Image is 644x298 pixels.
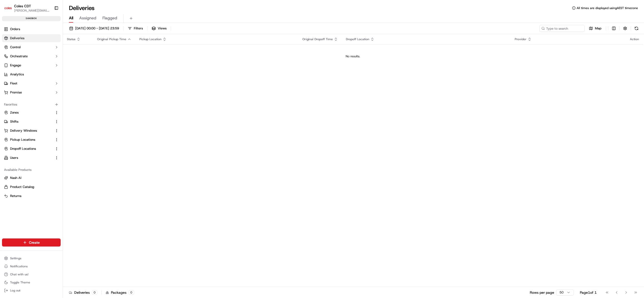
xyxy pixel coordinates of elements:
[2,16,61,21] div: sandbox
[10,36,24,40] span: Deliveries
[4,128,53,133] a: Delivery Windows
[158,26,167,31] span: Views
[10,63,21,68] span: Engage
[126,25,145,32] button: Filters
[2,2,52,14] button: Coles CDTColes CDT[PERSON_NAME][EMAIL_ADDRESS][PERSON_NAME][DOMAIN_NAME]
[129,290,134,295] div: 0
[2,136,61,144] button: Pickup Locations
[14,9,50,13] button: [PERSON_NAME][EMAIL_ADDRESS][PERSON_NAME][DOMAIN_NAME]
[134,26,143,31] span: Filters
[2,70,61,78] a: Analytics
[633,25,640,32] button: Refresh
[10,256,21,260] span: Settings
[630,37,639,41] div: Action
[4,146,53,151] a: Dropoff Locations
[10,137,35,142] span: Pickup Locations
[10,90,22,95] span: Promise
[106,290,134,295] div: Packages
[2,52,61,60] button: Orchestrate
[69,15,73,21] span: All
[10,280,30,284] span: Toggle Theme
[139,37,162,41] span: Pickup Location
[65,54,641,58] div: No results.
[2,25,61,33] a: Orders
[69,4,95,12] h1: Deliveries
[10,288,20,292] span: Log out
[10,176,21,180] span: Nash AI
[2,287,61,294] button: Log out
[14,4,31,9] button: Coles CDT
[10,272,28,276] span: Chat with us!
[2,174,61,182] button: Nash AI
[2,34,61,42] a: Deliveries
[2,279,61,286] button: Toggle Theme
[69,290,97,295] div: Deliveries
[577,6,638,10] span: All times are displayed using AEST timezone
[67,25,121,32] button: [DATE] 00:00 - [DATE] 23:59
[4,185,59,189] a: Product Catalog
[4,119,53,124] a: Shifts
[2,166,61,174] div: Available Products
[4,156,53,160] a: Users
[10,185,34,189] span: Product Catalog
[97,37,126,41] span: Original Pickup Time
[4,110,53,115] a: Zones
[10,27,20,31] span: Orders
[587,25,604,32] button: Map
[2,109,61,117] button: Zones
[515,37,527,41] span: Provider
[4,137,53,142] a: Pickup Locations
[2,255,61,262] button: Settings
[346,37,369,41] span: Dropoff Location
[530,290,554,295] p: Rows per page
[10,54,28,59] span: Orchestrate
[2,127,61,135] button: Delivery Windows
[149,25,169,32] button: Views
[75,26,119,31] span: [DATE] 00:00 - [DATE] 23:59
[2,88,61,96] button: Promise
[102,15,117,21] span: Flagged
[2,154,61,162] button: Users
[2,61,61,69] button: Engage
[10,146,36,151] span: Dropoff Locations
[10,72,24,77] span: Analytics
[67,37,75,41] span: Status
[2,271,61,278] button: Chat with us!
[539,25,585,32] input: Type to search
[2,192,61,200] button: Returns
[10,81,17,86] span: Fleet
[2,79,61,87] button: Fleet
[2,118,61,126] button: Shifts
[2,43,61,51] button: Control
[2,263,61,270] button: Notifications
[10,110,19,115] span: Zones
[10,156,18,160] span: Users
[2,145,61,153] button: Dropoff Locations
[10,264,28,268] span: Notifications
[302,37,333,41] span: Original Dropoff Time
[29,240,40,245] span: Create
[2,183,61,191] button: Product Catalog
[79,15,96,21] span: Assigned
[580,290,597,295] div: Page 1 of 1
[92,290,97,295] div: 0
[4,4,12,12] img: Coles CDT
[10,128,37,133] span: Delivery Windows
[4,176,59,180] a: Nash AI
[595,26,601,31] span: Map
[10,194,21,198] span: Returns
[4,194,59,198] a: Returns
[10,45,21,49] span: Control
[2,238,61,246] button: Create
[10,119,18,124] span: Shifts
[2,101,61,109] div: Favorites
